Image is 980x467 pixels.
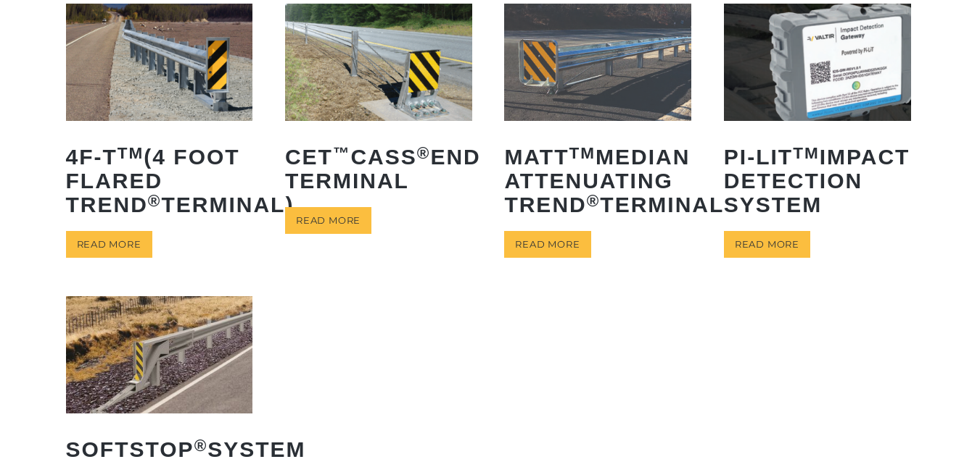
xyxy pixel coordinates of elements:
a: PI-LITTMImpact Detection System [724,4,911,227]
sup: ™ [333,144,351,162]
a: Read more about “CET™ CASS® End Terminal” [285,207,371,234]
sup: ® [417,144,431,162]
sup: ® [148,192,162,210]
h2: PI-LIT Impact Detection System [724,134,911,227]
h2: CET CASS End Terminal [285,134,472,203]
h2: MATT Median Attenuating TREND Terminal [504,134,691,227]
a: Read more about “4F-TTM (4 Foot Flared TREND® Terminal)” [66,231,152,258]
a: MATTTMMedian Attenuating TREND®Terminal [504,4,691,227]
a: 4F-TTM(4 Foot Flared TREND®Terminal) [66,4,253,227]
sup: TM [118,144,144,162]
img: SoftStop System End Terminal [66,296,253,413]
sup: ® [587,192,601,210]
a: Read more about “MATTTM Median Attenuating TREND® Terminal” [504,231,590,258]
sup: TM [569,144,596,162]
a: CET™CASS®End Terminal [285,4,472,203]
sup: ® [194,437,208,455]
h2: 4F-T (4 Foot Flared TREND Terminal) [66,134,253,227]
sup: TM [793,144,820,162]
a: Read more about “PI-LITTM Impact Detection System” [724,231,810,258]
